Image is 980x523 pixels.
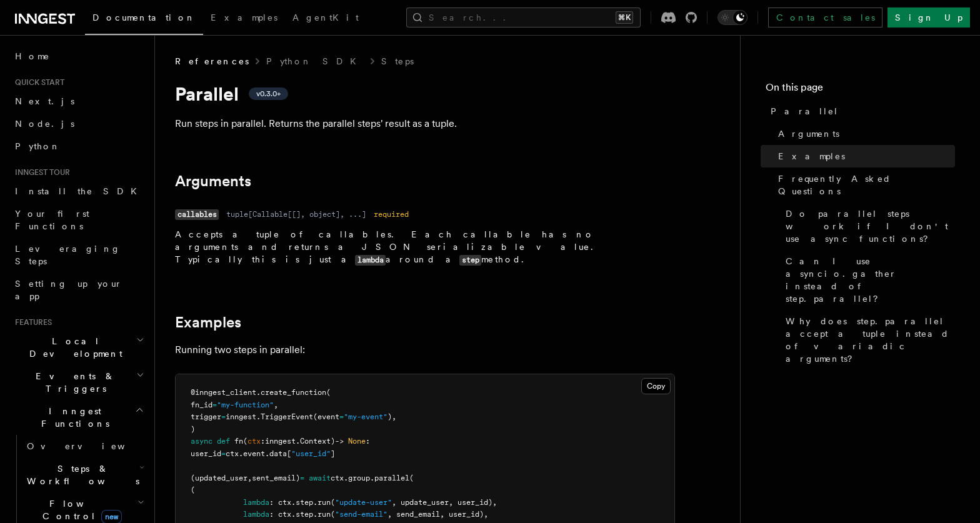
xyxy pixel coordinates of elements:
[243,437,247,446] span: (
[344,412,387,421] span: "my-event"
[226,449,239,458] span: ctx
[335,498,392,507] span: "update-user"
[175,55,249,67] span: References
[175,172,251,190] a: Arguments
[786,315,955,365] span: Why does step.parallel accept a tuple instead of variadic arguments?
[641,378,671,394] button: Copy
[175,115,675,132] p: Run steps in parallel. Returns the parallel steps' result as a tuple.
[392,498,497,507] span: , update_user, user_id),
[243,510,269,519] span: lambda
[226,209,366,219] dd: tuple[Callable[[], object], ...]
[778,172,955,197] span: Frequently Asked Questions
[331,474,344,482] span: ctx
[175,209,219,220] code: callables
[10,317,52,327] span: Features
[27,441,156,451] span: Overview
[234,437,243,446] span: fn
[331,449,335,458] span: ]
[191,425,195,434] span: )
[348,437,366,446] span: None
[15,244,121,266] span: Leveraging Steps
[296,437,300,446] span: .
[191,474,247,482] span: (updated_user
[15,119,74,129] span: Node.js
[10,167,70,177] span: Inngest tour
[10,370,136,395] span: Events & Triggers
[265,437,296,446] span: inngest
[261,388,326,397] span: create_function
[247,474,252,482] span: ,
[766,100,955,122] a: Parallel
[15,141,61,151] span: Python
[247,437,261,446] span: ctx
[10,180,147,202] a: Install the SDK
[15,96,74,106] span: Next.js
[291,449,331,458] span: "user_id"
[261,412,313,421] span: TriggerEvent
[409,474,414,482] span: (
[10,272,147,307] a: Setting up your app
[773,167,955,202] a: Frequently Asked Questions
[22,457,147,492] button: Steps & Workflows
[269,498,317,507] span: : ctx.step.
[265,449,269,458] span: .
[344,474,348,482] span: .
[374,209,409,219] dd: required
[374,474,409,482] span: parallel
[10,237,147,272] a: Leveraging Steps
[15,186,144,196] span: Install the SDK
[786,207,955,245] span: Do parallel steps work if I don't use async functions?
[313,412,339,421] span: (event
[175,228,655,266] p: Accepts a tuple of callables. Each callable has no arguments and returns a JSON serializable valu...
[85,4,203,35] a: Documentation
[781,310,955,370] a: Why does step.parallel accept a tuple instead of variadic arguments?
[266,55,364,67] a: Python SDK
[887,7,970,27] a: Sign Up
[317,510,331,519] span: run
[285,4,366,34] a: AgentKit
[191,437,212,446] span: async
[175,82,675,105] h1: Parallel
[15,50,50,62] span: Home
[768,7,882,27] a: Contact sales
[22,435,147,457] a: Overview
[778,127,839,140] span: Arguments
[10,90,147,112] a: Next.js
[269,449,287,458] span: data
[252,474,300,482] span: sent_email)
[256,388,261,397] span: .
[269,510,317,519] span: : ctx.step.
[243,498,269,507] span: lambda
[10,202,147,237] a: Your first Functions
[339,412,344,421] span: =
[717,10,747,25] button: Toggle dark mode
[781,250,955,310] a: Can I use asyncio.gather instead of step.parallel?
[335,437,344,446] span: ->
[256,89,281,99] span: v0.3.0+
[300,474,304,482] span: =
[10,112,147,135] a: Node.js
[243,449,265,458] span: event
[274,401,278,409] span: ,
[203,4,285,34] a: Examples
[348,474,370,482] span: group
[10,77,64,87] span: Quick start
[10,405,135,430] span: Inngest Functions
[92,12,196,22] span: Documentation
[261,437,265,446] span: :
[616,11,633,24] kbd: ⌘K
[317,498,331,507] span: run
[406,7,641,27] button: Search...⌘K
[331,498,335,507] span: (
[191,388,256,397] span: @inngest_client
[15,279,122,301] span: Setting up your app
[10,335,136,360] span: Local Development
[10,135,147,157] a: Python
[387,510,488,519] span: , send_email, user_id),
[786,255,955,305] span: Can I use asyncio.gather instead of step.parallel?
[175,314,241,331] a: Examples
[459,255,481,266] code: step
[22,497,137,522] span: Flow Control
[292,12,359,22] span: AgentKit
[191,412,221,421] span: trigger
